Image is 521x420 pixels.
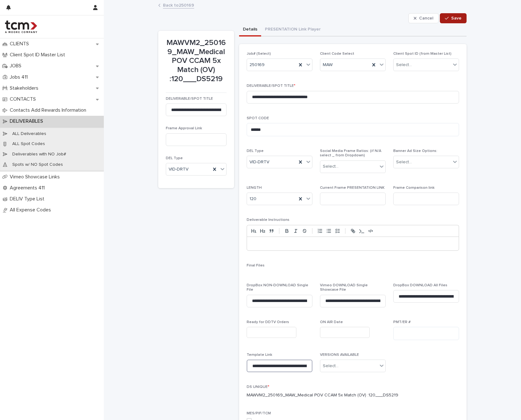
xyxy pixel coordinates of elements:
[166,156,183,160] span: DEL Type
[7,131,51,137] p: ALL Deliverables
[249,62,265,68] span: 250169
[7,74,33,80] p: Jobs 411
[323,163,339,170] div: Select...
[393,283,447,287] span: DropBox DOWNLOAD All Files
[7,52,70,58] p: Client Spot ID Master List
[247,392,398,399] p: MAWVM2_250169_MAW_Medical POV CCAM 5x Match (OV) :120___DS5219
[7,63,26,69] p: JOBS
[247,186,262,190] span: LENGTH
[419,16,433,20] span: Cancel
[5,20,37,33] img: 4hMmSqQkux38exxPVZHQ
[7,85,43,91] p: Stakeholders
[261,23,324,36] button: PRESENTATION Link Player
[247,264,265,267] span: Final Files
[247,353,272,357] span: Template Link
[393,186,434,190] span: Frame Comparison link
[7,196,49,202] p: DELIV Type List
[247,320,289,324] span: Ready for DDTV Orders
[247,116,269,120] span: SPOT CODE
[323,363,339,369] div: Select...
[247,52,271,56] span: Job# (Select)
[320,52,354,56] span: Client Code Select
[320,149,381,157] span: Social Media Frame Ratios: (if N/A select _ from Dropdown)
[7,41,34,47] p: CLIENTS
[247,218,289,222] span: Deliverable Instructions
[166,38,227,84] p: MAWVM2_250169_MAW_Medical POV CCAM 5x Match (OV) :120___DS5219
[7,185,50,191] p: Agreements 411
[320,186,384,190] span: Current Frame PRESENTATION LINK
[7,96,41,102] p: CONTACTS
[249,196,256,202] span: 120
[7,152,71,157] p: Deliverables with NO Job#
[396,159,412,165] div: Select...
[396,62,412,68] div: Select...
[7,207,56,213] p: All Expense Codes
[247,283,308,292] span: DropBox NON-DOWNLOAD Single File
[7,107,91,113] p: Contacts Add Rewards Information
[440,13,467,23] button: Save
[247,84,295,88] span: DELIVERABLE/SPOT TITLE
[320,283,368,292] span: Vimeo DOWNLOAD Single Showcase File
[393,149,437,153] span: Banner Ad Size Options:
[247,149,264,153] span: DEL Type
[166,97,213,101] span: DELIVERABLE/SPOT TITLE
[163,1,194,8] a: Back to250169
[239,23,261,36] button: Details
[393,52,451,56] span: Client Spot ID (from Master List)
[247,412,271,415] span: MES/PIF/TCM
[166,126,202,130] span: Frame Approval Link
[320,320,343,324] span: ON AIR Date
[7,174,65,180] p: Vimeo Showcase Links
[247,385,269,389] span: DS UNIQUE
[320,353,359,357] span: VERSIONS AVAILABLE
[7,141,50,147] p: ALL Spot Codes
[249,159,269,165] span: VID-DRTV
[393,320,411,324] span: PMT/ER #
[7,118,48,124] p: DELIVERABLES
[408,13,439,23] button: Cancel
[7,162,68,167] p: Spots w/ NO Spot Codes
[323,62,333,68] span: MAW
[451,16,462,20] span: Save
[169,166,188,173] span: VID-DRTV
